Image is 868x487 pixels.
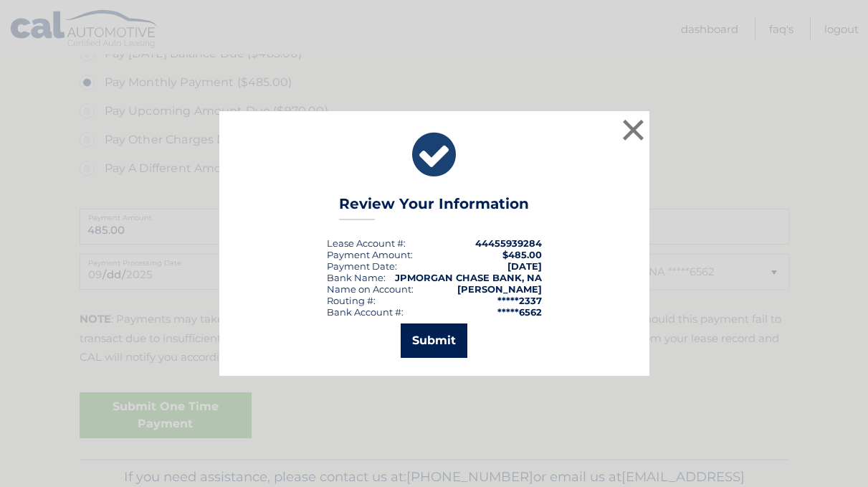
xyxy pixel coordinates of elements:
strong: 44455939284 [475,237,542,249]
span: Payment Date [327,260,395,272]
span: $485.00 [502,249,542,260]
span: [DATE] [507,260,542,272]
div: : [327,260,397,272]
h3: Review Your Information [339,195,529,220]
div: Lease Account #: [327,237,406,249]
strong: [PERSON_NAME] [457,283,542,295]
div: Bank Name: [327,272,386,283]
div: Routing #: [327,295,376,306]
div: Name on Account: [327,283,414,295]
button: × [619,115,648,144]
div: Payment Amount: [327,249,413,260]
div: Bank Account #: [327,306,404,318]
button: Submit [401,323,467,358]
strong: JPMORGAN CHASE BANK, NA [395,272,542,283]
